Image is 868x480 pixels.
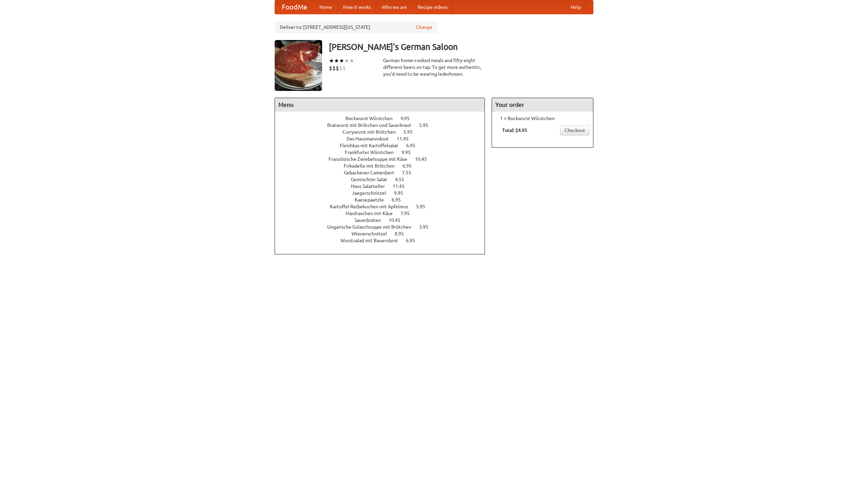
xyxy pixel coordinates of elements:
a: Help [565,0,586,14]
li: ★ [349,57,354,64]
a: Kaesepaetzle 6.95 [355,197,413,203]
span: 9.95 [394,190,410,196]
span: Gebackener Camenbert [344,170,401,175]
span: Frikadelle mit Brötchen [344,163,401,169]
img: angular.jpg [275,40,322,91]
a: Das Hausmannskost 11.45 [347,136,421,141]
h3: [PERSON_NAME]'s German Saloon [329,40,593,54]
span: 6.95 [406,143,422,148]
a: Currywurst mit Brötchen 5.95 [342,129,425,135]
span: Maultaschen mit Käse [346,211,399,216]
a: Who we are [376,0,412,14]
span: Wienerschnitzel [352,231,394,236]
span: Kartoffel Reibekuchen mit Apfelmus [330,204,415,209]
a: Haus Salatteller 11.45 [351,184,417,189]
a: FoodMe [275,0,314,14]
span: Currywurst mit Brötchen [342,129,402,135]
a: Gemischter Salat 4.55 [351,177,417,182]
span: 5.95 [419,122,435,128]
span: 11.45 [397,136,415,141]
a: Recipe videos [412,0,453,14]
li: ★ [339,57,344,64]
a: Sauerbraten 10.45 [355,217,413,223]
span: Ungarische Gulaschsuppe mit Brötchen [327,224,418,230]
a: Wurstsalad mit Bauernbrot 6.95 [340,238,428,243]
span: Haus Salatteller [351,184,392,189]
a: Home [314,0,338,14]
span: 5.95 [403,129,419,135]
li: $ [339,64,342,72]
span: 6.95 [406,238,422,243]
a: Gebackener Camenbert 7.55 [344,170,424,175]
a: Bockwurst Würstchen 4.95 [346,116,422,121]
li: ★ [329,57,334,64]
div: German home-cooked meals and fifty-eight different beers on tap. To get more authentic, you'd nee... [383,57,485,77]
span: Gemischter Salat [351,177,394,182]
li: $ [332,64,336,72]
span: Bratwurst mit Brötchen und Sauerkraut [327,122,418,128]
a: Kartoffel Reibekuchen mit Apfelmus 5.95 [330,204,438,209]
a: Wienerschnitzel 8.95 [352,231,416,236]
span: 3.95 [419,224,435,230]
li: 1 × Bockwurst Würstchen [495,115,590,122]
span: 11.45 [393,184,411,189]
li: $ [329,64,332,72]
a: Fleishkas mit Kartoffelsalat 6.95 [340,143,428,148]
span: Das Hausmannskost [347,136,396,141]
b: Total: $4.95 [502,128,527,133]
span: Wurstsalad mit Bauernbrot [340,238,405,243]
span: 4.95 [400,116,416,121]
a: Maultaschen mit Käse 7.95 [346,211,422,216]
span: 6.95 [402,163,418,169]
li: $ [336,64,339,72]
a: Jaegerschnitzel 9.95 [352,190,416,196]
a: Change [416,24,432,31]
span: 7.95 [400,211,416,216]
a: Checkout [560,125,590,135]
span: 7.55 [402,170,418,175]
a: Französische Zwiebelsuppe mit Käse 10.45 [329,156,439,162]
span: Frankfurter Würstchen [345,150,400,155]
a: Bratwurst mit Brötchen und Sauerkraut 5.95 [327,122,441,128]
span: Sauerbraten [355,217,388,223]
span: Französische Zwiebelsuppe mit Käse [329,156,414,162]
span: Jaegerschnitzel [352,190,393,196]
a: How it works [338,0,376,14]
h4: Your order [492,98,593,112]
a: Frankfurter Würstchen 9.95 [345,150,423,155]
span: 4.55 [395,177,411,182]
span: 10.45 [415,156,434,162]
span: 9.95 [401,150,417,155]
span: 10.45 [389,217,407,223]
span: 6.95 [392,197,408,203]
span: 8.95 [395,231,411,236]
span: Bockwurst Würstchen [346,116,399,121]
a: Ungarische Gulaschsuppe mit Brötchen 3.95 [327,224,441,230]
a: Frikadelle mit Brötchen 6.95 [344,163,424,169]
li: $ [342,64,346,72]
li: ★ [344,57,349,64]
span: Kaesepaetzle [355,197,391,203]
li: ★ [334,57,339,64]
span: 5.95 [416,204,432,209]
span: Fleishkas mit Kartoffelsalat [340,143,405,148]
div: Deliver to: [STREET_ADDRESS][US_STATE] [275,21,437,33]
h4: Menu [275,98,485,112]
